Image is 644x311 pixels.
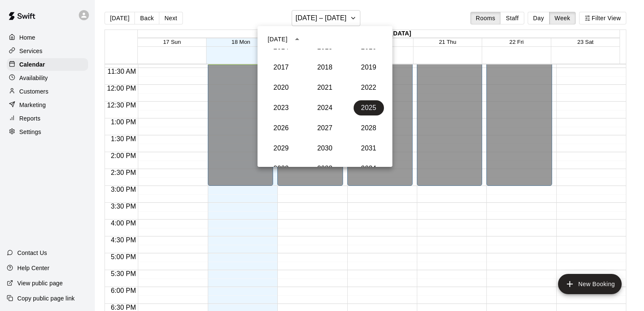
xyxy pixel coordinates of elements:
button: 2030 [310,141,340,156]
button: 2025 [354,100,384,115]
button: 2020 [266,80,296,95]
div: [DATE] [268,35,287,44]
button: 2022 [354,80,384,95]
button: 2017 [266,60,296,75]
button: 2021 [310,80,340,95]
button: 2028 [354,121,384,136]
button: 2029 [266,141,296,156]
button: 2023 [266,100,296,115]
button: 2018 [310,60,340,75]
button: 2026 [266,121,296,136]
button: 2031 [354,141,384,156]
button: 2024 [310,100,340,115]
button: 2019 [354,60,384,75]
button: 2034 [354,161,384,176]
button: year view is open, switch to calendar view [290,32,304,46]
button: 2032 [266,161,296,176]
button: 2027 [310,121,340,136]
button: 2033 [310,161,340,176]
